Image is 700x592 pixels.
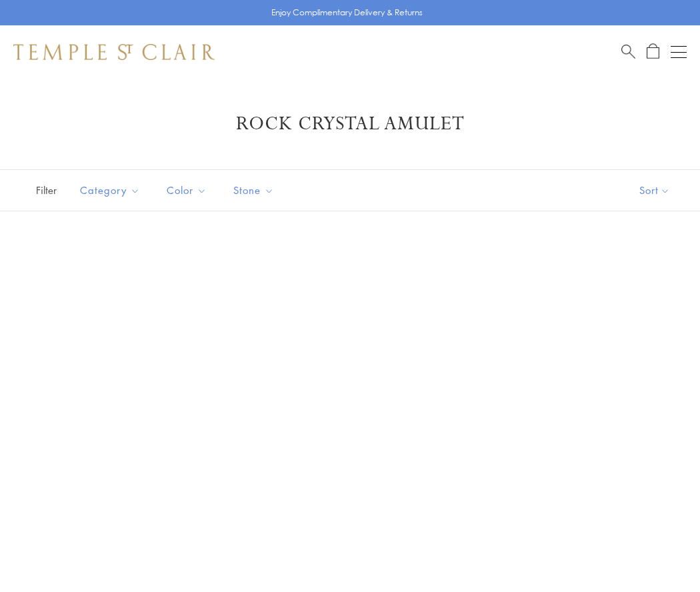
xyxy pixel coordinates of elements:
[13,44,215,60] img: Temple St. Clair
[223,175,284,205] button: Stone
[33,112,667,136] h1: Rock Crystal Amulet
[157,175,217,205] button: Color
[160,182,217,199] span: Color
[609,170,700,211] button: Show sort by
[671,44,687,60] button: Open navigation
[70,175,150,205] button: Category
[73,182,150,199] span: Category
[271,6,423,19] p: Enjoy Complimentary Delivery & Returns
[647,43,659,60] a: Open Shopping Bag
[621,43,635,60] a: Search
[227,182,284,199] span: Stone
